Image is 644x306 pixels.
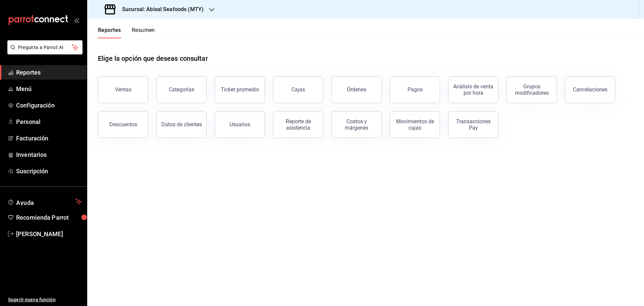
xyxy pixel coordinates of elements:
button: Movimientos de cajas [390,111,440,138]
button: Ticket promedio [215,76,265,103]
span: [PERSON_NAME] [16,229,82,238]
div: Ticket promedio [221,86,259,93]
button: Transacciones Pay [448,111,498,138]
button: Ventas [98,76,148,103]
span: Menú [16,84,82,93]
button: Órdenes [331,76,382,103]
div: Ventas [115,86,131,93]
button: Costos y márgenes [331,111,382,138]
div: Descuentos [109,121,137,128]
button: Pagos [390,76,440,103]
div: Movimientos de cajas [394,118,436,131]
span: Personal [16,117,82,126]
button: Cancelaciones [565,76,615,103]
button: Análisis de venta por hora [448,76,498,103]
button: Usuarios [215,111,265,138]
div: Usuarios [229,121,250,128]
button: Descuentos [98,111,148,138]
span: Suscripción [16,167,82,176]
div: Análisis de venta por hora [452,83,494,96]
div: Transacciones Pay [452,118,494,131]
div: navigation tabs [98,27,155,38]
span: Recomienda Parrot [16,213,82,222]
button: Categorías [156,76,207,103]
span: Facturación [16,134,82,143]
h1: Elige la opción que deseas consultar [98,53,208,63]
button: Resumen [132,27,155,38]
div: Reporte de asistencia [277,118,319,131]
button: Datos de clientes [156,111,207,138]
button: Pregunta a Parrot AI [7,40,83,54]
span: Ayuda [16,198,73,206]
div: Cancelaciones [573,86,607,93]
a: Pregunta a Parrot AI [5,49,83,56]
div: Órdenes [347,86,366,93]
div: Categorías [169,86,194,93]
span: Inventarios [16,150,82,159]
h3: Sucursal: Abisal Seafoods (MTY) [117,5,204,13]
button: Grupos modificadores [506,76,557,103]
button: Reporte de asistencia [273,111,323,138]
span: Sugerir nueva función [8,296,82,303]
span: Configuración [16,101,82,110]
span: Pregunta a Parrot AI [18,44,72,51]
div: Cajas [291,86,305,93]
div: Pagos [408,86,423,93]
button: open_drawer_menu [74,17,79,23]
div: Grupos modificadores [511,83,552,96]
div: Costos y márgenes [336,118,377,131]
span: Reportes [16,68,82,77]
div: Datos de clientes [161,121,202,128]
button: Cajas [273,76,323,103]
button: Reportes [98,27,121,38]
